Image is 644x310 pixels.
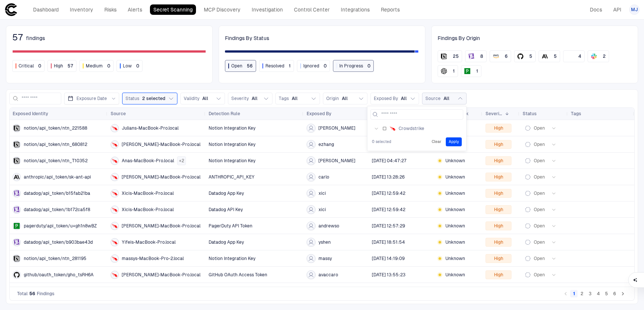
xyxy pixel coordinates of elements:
[453,68,455,74] span: 1
[24,223,97,229] span: pagerduty/api_token/u+gh1n8wBZ
[453,53,459,59] span: 25
[445,207,465,213] span: Unknown
[476,68,478,74] span: 1
[445,239,465,245] span: Unknown
[275,93,320,104] button: TagsAll
[523,173,557,181] button: Open
[112,239,118,245] div: Crowdstrike
[14,125,20,131] div: Notion
[122,223,200,229] span: [PERSON_NAME]-MacBook-Pro.local
[14,272,20,278] div: GitHub
[111,111,126,117] span: Source
[107,63,110,69] span: 0
[14,239,20,245] div: Datadog
[494,174,503,180] span: High
[468,53,474,59] div: Datadog
[14,174,20,180] div: Anthropic
[377,4,403,15] a: Reports
[38,63,41,69] span: 0
[523,140,557,149] button: Open
[517,53,523,59] div: GitHub
[112,256,118,261] div: Crowdstrike
[372,272,405,278] div: 9/11/2025 18:55:23 (GMT+00:00 UTC)
[209,190,244,196] span: Datadog App Key
[209,174,255,180] span: ANTHROPIC_API_KEY
[374,96,398,101] span: Exposed By
[209,111,240,117] span: Detection Rule
[318,125,355,131] span: [PERSON_NAME]
[24,190,90,196] span: datadog/api_token/b15fab21ba
[180,93,225,104] button: ValidityAll
[12,60,45,72] button: Critical0
[323,93,367,104] button: OriginAll
[494,158,503,164] span: High
[318,158,355,164] span: [PERSON_NAME]
[534,223,545,229] span: Open
[534,158,545,164] span: Open
[465,50,487,62] button: Datadog8
[318,190,326,196] span: xici
[248,4,286,15] a: Investigation
[209,256,255,261] span: Notion Integration Key
[292,96,298,101] span: All
[372,223,405,229] div: 9/12/2025 17:57:29 (GMT+00:00 UTC)
[372,158,406,164] span: [DATE] 04:47:27
[326,96,339,101] span: Origin
[534,207,545,213] span: Open
[534,174,545,180] span: Open
[24,207,90,213] span: datadog/api_token/1b172ca5f8
[445,256,465,261] span: Unknown
[26,35,45,41] span: findings
[209,272,267,278] span: GitHub OAuth Access Token
[425,96,441,101] span: Source
[595,290,602,297] button: Go to page 4
[438,50,462,62] button: Notion25
[14,207,20,213] div: Datadog
[252,96,258,101] span: All
[24,174,91,180] span: anthropic/api_token/sk-ant-api
[372,139,391,144] span: 0 selected
[209,158,255,164] span: Notion Integration Key
[259,60,294,72] button: Resolved1
[486,111,502,117] span: Severity
[209,223,252,229] span: PagerDuty API Token
[318,223,339,229] span: andrewso
[534,256,545,261] span: Open
[318,174,329,180] span: carlo
[603,53,606,59] span: 2
[523,156,557,165] button: Open
[372,207,405,213] span: [DATE] 12:59:42
[603,290,610,297] button: Go to page 5
[24,272,94,278] span: github/oauth_token/gho_tsRH6A
[611,290,618,297] button: Go to page 6
[629,4,640,15] button: MJ
[372,223,405,229] span: [DATE] 12:57:29
[438,65,458,77] button: OpenAI1
[480,53,483,59] span: 8
[225,35,269,41] span: Findings By Status
[570,290,578,297] button: page 1
[444,96,450,101] span: All
[494,190,503,196] span: High
[122,141,200,147] span: [PERSON_NAME]-MacBook-Pro.local
[430,137,443,146] button: Clear
[209,239,244,245] span: Datadog App Key
[30,4,62,15] a: Dashboard
[68,63,73,69] span: 57
[529,53,532,59] span: 5
[307,111,331,117] span: Exposed By
[591,53,597,59] div: Slack
[24,125,87,131] span: notion/api_token/ntn_221588
[493,53,499,59] div: AWS
[225,60,256,72] button: Open56
[318,207,326,213] span: xici
[372,158,406,164] div: 9/14/2025 09:47:27 (GMT+00:00 UTC)
[17,291,28,297] span: Total
[297,60,330,72] button: Ignored0
[372,207,405,213] div: 9/12/2025 17:59:42 (GMT+00:00 UTC)
[586,290,594,297] button: Go to page 3
[610,4,625,15] a: API
[112,174,118,180] div: Crowdstrike
[619,290,627,297] button: Go to next page
[523,205,557,214] button: Open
